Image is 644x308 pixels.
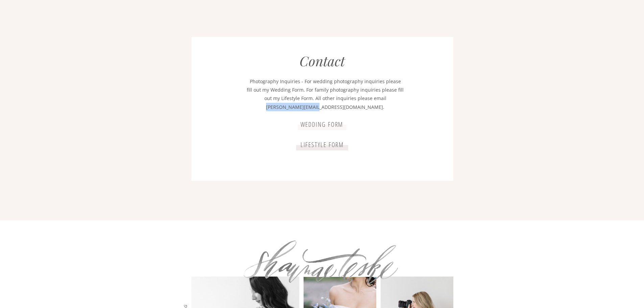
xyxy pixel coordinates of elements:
a: lifestyle form [297,141,348,148]
a: wedding form [298,121,346,128]
p: Photography Inquiries - For wedding photography inquiries please fill out my Wedding Form. For fa... [247,77,404,112]
h2: Contact [296,53,349,69]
